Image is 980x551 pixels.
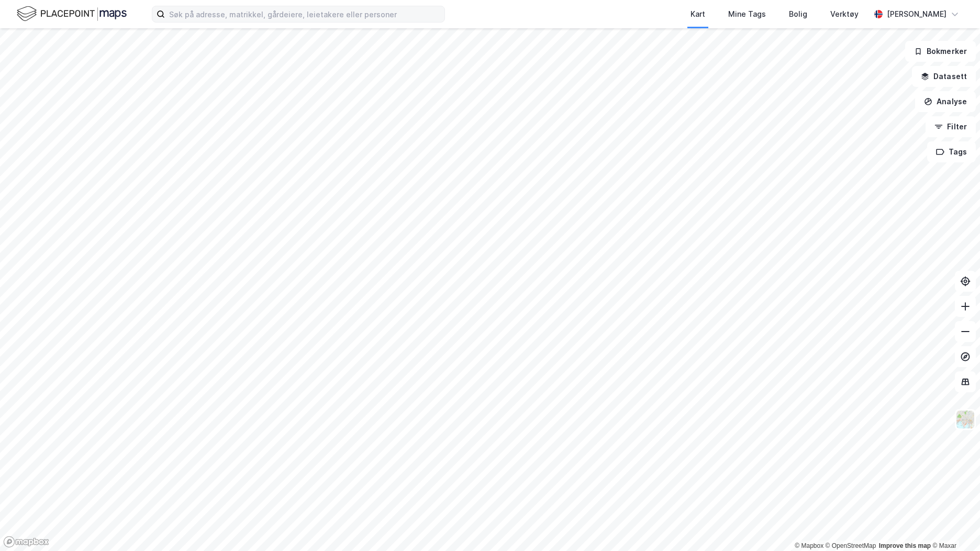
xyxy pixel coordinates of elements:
[887,8,946,20] div: [PERSON_NAME]
[926,116,976,137] button: Filter
[789,8,807,20] div: Bolig
[928,501,980,551] iframe: Chat Widget
[912,66,976,87] button: Datasett
[915,91,976,112] button: Analyse
[795,542,823,549] a: Mapbox
[830,8,859,20] div: Verktøy
[927,141,976,162] button: Tags
[928,501,980,551] div: Kontrollprogram for chat
[879,542,931,549] a: Improve this map
[955,410,975,429] img: Z
[905,41,976,62] button: Bokmerker
[3,536,49,548] a: Mapbox homepage
[728,8,766,20] div: Mine Tags
[17,5,127,23] img: logo.f888ab2527a4732fd821a326f86c7f29.svg
[165,6,444,22] input: Søk på adresse, matrikkel, gårdeiere, leietakere eller personer
[826,542,876,549] a: OpenStreetMap
[691,8,705,20] div: Kart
